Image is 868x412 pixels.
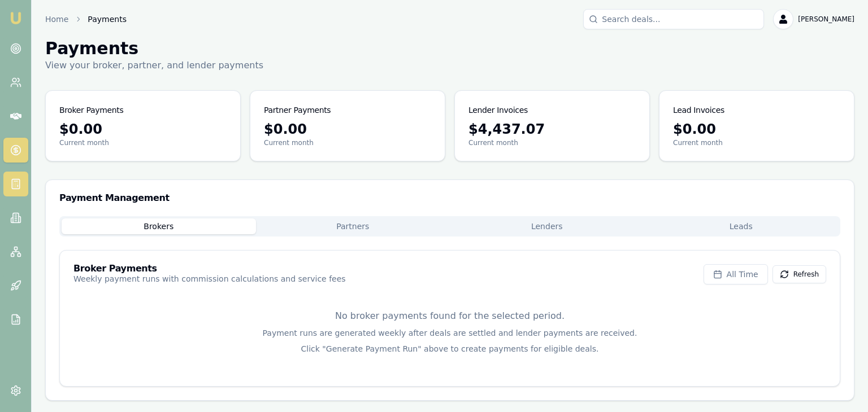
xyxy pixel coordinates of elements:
[59,138,227,147] p: Current month
[450,218,644,234] button: Lenders
[644,218,839,234] button: Leads
[264,104,331,116] h3: Partner Payments
[59,104,123,116] h3: Broker Payments
[673,138,840,147] p: Current month
[264,120,431,138] div: $0.00
[798,15,854,24] span: [PERSON_NAME]
[727,269,758,280] span: All Time
[264,138,431,147] p: Current month
[59,194,840,203] h3: Payment Management
[583,9,764,29] input: Search deals
[88,14,127,25] span: Payments
[73,264,346,273] h3: Broker Payments
[73,309,826,323] p: No broker payments found for the selected period.
[45,59,263,72] p: View your broker, partner, and lender payments
[673,104,724,116] h3: Lead Invoices
[468,120,636,138] div: $4,437.07
[45,38,263,59] h1: Payments
[73,343,826,354] p: Click "Generate Payment Run" above to create payments for eligible deals.
[45,14,68,25] a: Home
[73,273,346,284] p: Weekly payment runs with commission calculations and service fees
[73,327,826,339] p: Payment runs are generated weekly after deals are settled and lender payments are received.
[62,218,256,234] button: Brokers
[673,120,840,138] div: $0.00
[772,265,826,283] button: Refresh
[468,104,528,116] h3: Lender Invoices
[9,11,23,25] img: emu-icon-u.png
[59,120,227,138] div: $0.00
[468,138,636,147] p: Current month
[256,218,450,234] button: Partners
[704,264,768,284] button: All Time
[45,14,127,25] nav: breadcrumb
